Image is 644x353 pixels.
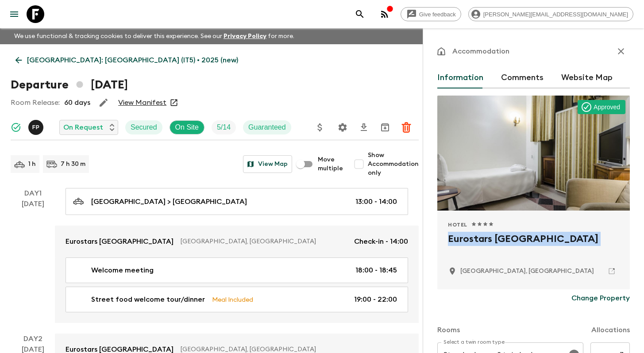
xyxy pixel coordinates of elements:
[354,294,397,305] p: 19:00 - 22:00
[131,122,157,133] p: Secured
[561,67,613,88] button: Website Map
[437,325,460,335] p: Rooms
[460,267,594,276] p: Palermo, Italy
[334,119,351,136] button: Settings
[118,98,166,107] a: View Manifest
[248,122,286,133] p: Guaranteed
[28,123,45,130] span: Federico Poletti
[11,76,128,94] h1: Departure [DATE]
[63,122,103,133] p: On Request
[11,28,298,44] p: We use functional & tracking cookies to deliver this experience. See our for more.
[28,160,36,169] p: 1 h
[351,5,369,23] button: search adventures
[28,120,45,135] button: FP
[452,46,509,57] p: Accommodation
[11,122,21,133] svg: Synced Successfully
[448,232,619,260] h2: Eurostars [GEOGRAPHIC_DATA]
[91,196,247,207] p: [GEOGRAPHIC_DATA] > [GEOGRAPHIC_DATA]
[66,236,174,247] p: Eurostars [GEOGRAPHIC_DATA]
[11,334,55,344] p: Day 2
[175,122,199,133] p: On Site
[355,196,397,207] p: 13:00 - 14:00
[354,236,408,247] p: Check-in - 14:00
[181,237,347,246] p: [GEOGRAPHIC_DATA], [GEOGRAPHIC_DATA]
[66,188,408,215] a: [GEOGRAPHIC_DATA] > [GEOGRAPHIC_DATA]13:00 - 14:00
[443,338,505,346] label: Select a twin room type
[66,287,408,312] a: Street food welcome tour/dinnerMeal Included19:00 - 22:00
[437,96,630,211] div: Photo of Eurostars Centrale Palace
[376,119,394,136] button: Archive (Completed, Cancelled or Unsynced Departures only)
[401,7,461,21] a: Give feedback
[55,226,419,257] a: Eurostars [GEOGRAPHIC_DATA][GEOGRAPHIC_DATA], [GEOGRAPHIC_DATA]Check-in - 14:00
[501,67,544,88] button: Comments
[125,120,162,134] div: Secured
[66,257,408,283] a: Welcome meeting18:00 - 18:45
[355,119,373,136] button: Download CSV
[11,188,55,199] p: Day 1
[224,33,266,39] a: Privacy Policy
[91,265,154,276] p: Welcome meeting
[5,5,23,23] button: menu
[32,124,40,131] p: F P
[64,97,90,108] p: 60 days
[448,221,467,228] span: Hotel
[478,11,633,18] span: [PERSON_NAME][EMAIL_ADDRESS][DOMAIN_NAME]
[397,119,415,136] button: Delete
[61,160,85,169] p: 7 h 30 m
[437,67,483,88] button: Information
[414,11,461,18] span: Give feedback
[11,97,60,108] p: Room Release:
[571,293,630,303] p: Change Property
[212,120,236,134] div: Trip Fill
[11,51,243,69] a: [GEOGRAPHIC_DATA]: [GEOGRAPHIC_DATA] (IT5) • 2025 (new)
[91,294,205,305] p: Street food welcome tour/dinner
[243,155,292,173] button: View Map
[311,119,329,136] button: Update Price, Early Bird Discount and Costs
[318,155,343,173] span: Move multiple
[591,325,630,335] p: Allocations
[368,151,419,177] span: Show Accommodation only
[170,120,204,134] div: On Site
[355,265,397,276] p: 18:00 - 18:45
[468,7,633,21] div: [PERSON_NAME][EMAIL_ADDRESS][DOMAIN_NAME]
[217,122,231,133] p: 5 / 14
[22,199,44,323] div: [DATE]
[594,103,620,111] p: Approved
[571,289,630,307] button: Change Property
[27,55,238,65] p: [GEOGRAPHIC_DATA]: [GEOGRAPHIC_DATA] (IT5) • 2025 (new)
[212,295,253,304] p: Meal Included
